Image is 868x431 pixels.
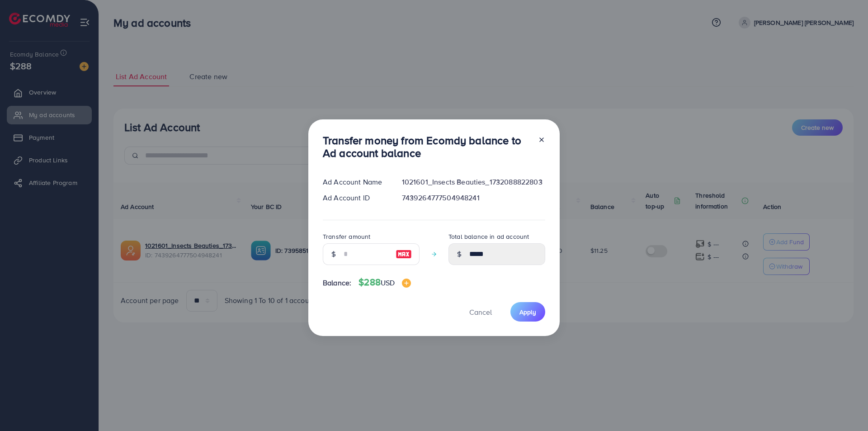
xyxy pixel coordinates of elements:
[458,302,503,322] button: Cancel
[323,232,370,241] label: Transfer amount
[395,177,552,187] div: 1021601_Insects Beauties_1732088822803
[316,177,395,187] div: Ad Account Name
[395,193,552,203] div: 7439264777504948241
[519,308,536,317] span: Apply
[402,279,411,288] img: image
[323,134,531,160] h3: Transfer money from Ecomdy balance to Ad account balance
[830,390,861,424] iframe: Chat
[469,307,492,317] span: Cancel
[448,232,529,241] label: Total balance in ad account
[359,277,411,288] h4: $288
[316,193,395,203] div: Ad Account ID
[396,249,412,260] img: image
[510,302,545,322] button: Apply
[323,278,351,288] span: Balance:
[381,278,395,288] span: USD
